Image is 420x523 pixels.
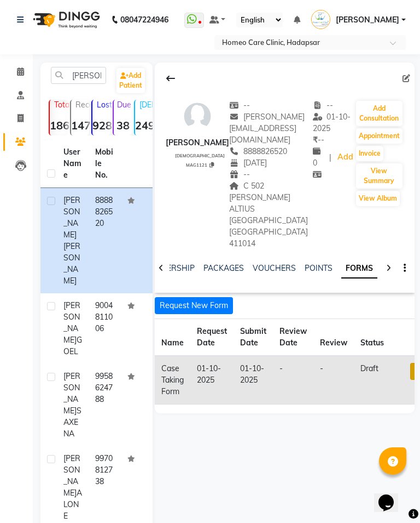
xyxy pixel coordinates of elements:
[329,152,331,163] span: |
[144,263,195,273] a: MEMBERSHIP
[89,140,120,188] th: Mobile No.
[356,128,402,144] button: Appointment
[336,14,399,26] span: [PERSON_NAME]
[120,4,168,35] b: 08047224946
[336,150,355,165] a: Add
[92,118,110,132] strong: 928
[229,100,250,110] span: --
[229,112,305,145] span: [PERSON_NAME][EMAIL_ADDRESS][DOMAIN_NAME]
[75,100,89,110] p: Recent
[229,146,287,156] span: 8888826520
[116,68,145,93] a: Add Patient
[54,100,68,110] p: Total
[89,188,120,293] td: 8888826520
[135,118,153,132] strong: 2491
[313,319,354,356] th: Review
[313,135,324,145] span: --
[313,146,325,168] span: 0
[50,118,68,132] strong: 18699
[356,163,402,189] button: View Summary
[374,479,409,512] iframe: chat widget
[97,100,110,110] p: Lost
[155,319,190,356] th: Name
[305,263,332,273] a: POINTS
[63,195,80,240] span: [PERSON_NAME]
[354,356,390,405] td: draft
[356,101,402,126] button: Add Consultation
[234,319,273,356] th: Submit Date
[253,263,296,273] a: VOUCHERS
[63,453,80,498] span: [PERSON_NAME]
[28,4,103,35] img: logo
[63,241,80,286] span: [PERSON_NAME]
[155,297,233,314] button: Request New Form
[114,118,132,132] strong: 38
[170,161,229,168] div: MAG1121
[63,406,81,439] span: SAXENA
[63,371,80,416] span: [PERSON_NAME]
[341,259,377,278] a: FORMS
[229,158,267,168] span: [DATE]
[203,263,244,273] a: PACKAGES
[311,10,330,29] img: Dr Komal Saste
[175,153,225,158] span: [DEMOGRAPHIC_DATA]
[356,191,400,206] button: View Album
[273,319,313,356] th: Review Date
[313,356,354,405] td: -
[313,135,318,145] span: ₹
[181,100,214,133] img: avatar
[234,356,273,405] td: 01-10-2025
[159,68,182,89] div: Back to Client
[229,169,250,179] span: --
[89,364,120,446] td: 9958624788
[57,140,89,188] th: User Name
[229,181,308,248] span: C 502 [PERSON_NAME] ALTIUS [GEOGRAPHIC_DATA] [GEOGRAPHIC_DATA] 411014
[354,319,390,356] th: Status
[63,488,82,521] span: ALONE
[89,293,120,364] td: 9004811006
[63,300,80,345] span: [PERSON_NAME]
[71,118,89,132] strong: 1477
[356,146,383,161] button: Invoice
[190,356,234,405] td: 01-10-2025
[155,356,190,405] td: Case Taking Form
[166,137,229,149] div: [PERSON_NAME]
[313,112,351,133] span: 01-10-2025
[313,100,334,110] span: --
[273,356,313,405] td: -
[190,319,234,356] th: Request Date
[139,100,153,110] p: [DEMOGRAPHIC_DATA]
[116,100,132,110] p: Due
[51,67,106,84] input: Search by Name/Mobile/Email/Code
